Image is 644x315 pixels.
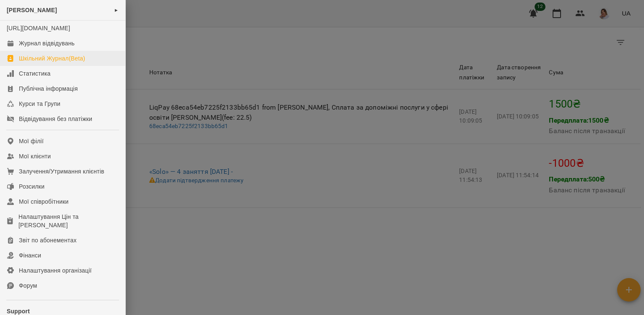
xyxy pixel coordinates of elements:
[19,197,69,206] div: Мої співробітники
[114,7,119,13] span: ►
[19,115,92,123] div: Відвідування без платіжки
[19,152,51,160] div: Мої клієнти
[19,69,51,78] div: Статистика
[19,137,44,145] div: Мої філії
[7,7,57,13] span: [PERSON_NAME]
[7,25,70,31] a: [URL][DOMAIN_NAME]
[19,281,37,290] div: Форум
[19,54,85,63] div: Шкільний Журнал(Beta)
[19,236,77,244] div: Звіт по абонементах
[19,84,78,93] div: Публічна інформація
[19,39,75,47] div: Журнал відвідувань
[19,167,104,176] div: Залучення/Утримання клієнтів
[19,182,44,191] div: Розсилки
[19,251,41,260] div: Фінанси
[18,213,119,229] div: Налаштування Цін та [PERSON_NAME]
[19,100,60,108] div: Курси та Групи
[19,266,92,275] div: Налаштування організації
